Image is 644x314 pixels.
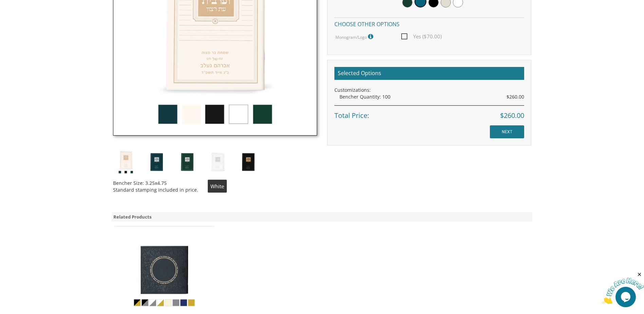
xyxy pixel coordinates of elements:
[490,125,524,138] input: NEXT
[205,149,230,175] img: mm-white-thumb.jpg
[602,272,644,304] iframe: chat widget
[334,67,524,80] h2: Selected Options
[144,149,169,175] img: mm-blue-thumb.jpg
[401,32,442,41] span: Yes ($70.00)
[235,149,261,175] img: mm-black-thumb.jpg
[500,111,524,121] span: $260.00
[335,32,375,41] label: Monogram/Logo
[339,93,524,100] div: Bencher Quantity: 100
[334,17,524,29] h4: Choose other options
[113,175,317,193] div: Bencher Size: 3.25x4.75 Standard stamping included in price.
[507,93,524,100] span: $260.00
[113,149,139,175] img: mm-cream-thumb.jpg
[112,212,533,222] div: Related Products
[334,105,524,121] div: Total Price:
[174,149,200,175] img: mm-green-thumb.jpg
[334,87,524,93] div: Customizations:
